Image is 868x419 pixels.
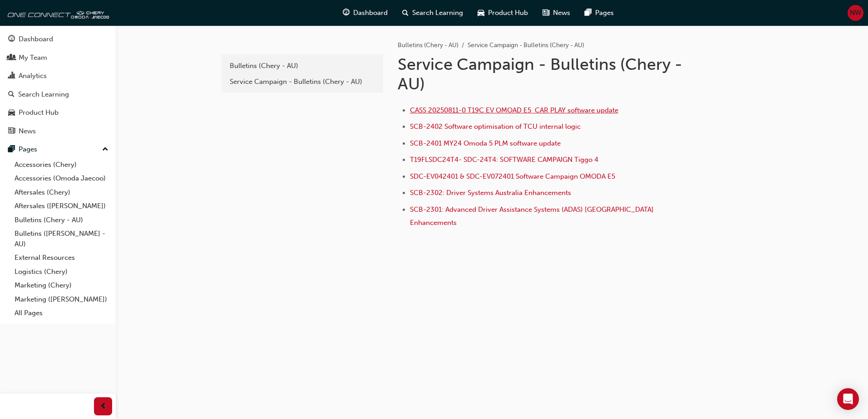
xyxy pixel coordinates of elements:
a: SCB-2401 MY24 Omoda 5 PLM software update [410,139,561,147]
a: News [4,123,112,140]
button: Pages [4,141,112,158]
button: NW [848,5,863,21]
a: T19FLSDC24T4- SDC-24T4: SOFTWARE CAMPAIGN Tiggo 4 [410,156,598,164]
span: pages-icon [8,146,15,154]
a: SDC-EV042401 & SDC-EV072401 Software Campaign OMODA E5 [410,172,615,180]
span: Pages [595,8,614,18]
a: car-iconProduct Hub [470,4,535,22]
span: News [553,8,570,18]
a: guage-iconDashboard [335,4,395,22]
a: SCB-2301: Advanced Driver Assistance Systems (ADAS) [GEOGRAPHIC_DATA] Enhancements [410,205,656,227]
a: Marketing (Chery) [11,278,112,292]
span: Search Learning [412,8,463,18]
span: car-icon [8,109,15,117]
span: search-icon [8,91,15,99]
div: Open Intercom Messenger [837,388,859,410]
div: Pages [19,144,37,155]
div: My Team [19,53,47,63]
a: Bulletins (Chery - AU) [11,213,112,227]
a: Marketing ([PERSON_NAME]) [11,292,112,307]
button: DashboardMy TeamAnalyticsSearch LearningProduct HubNews [4,29,112,141]
span: guage-icon [8,35,15,44]
a: Product Hub [4,104,112,121]
span: up-icon [102,144,108,156]
a: CASS 20250811-0 T19C EV OMOAD E5 CAR PLAY software update [410,106,618,114]
a: External Resources [11,251,112,265]
a: SCB-2302: Driver Systems Australia Enhancements [410,189,571,197]
a: SCB-2402 Software optimisation of TCU internal logic [410,122,581,131]
a: Search Learning [4,86,112,103]
span: car-icon [478,7,484,19]
a: My Team [4,49,112,66]
a: pages-iconPages [577,4,621,22]
a: Logistics (Chery) [11,265,112,279]
a: Dashboard [4,31,112,48]
span: pages-icon [585,7,592,19]
a: Accessories (Omoda Jaecoo) [11,171,112,185]
div: News [19,126,36,136]
span: people-icon [8,54,15,62]
a: All Pages [11,306,112,320]
span: Dashboard [353,8,388,18]
a: Bulletins (Chery - AU) [225,58,380,74]
div: Analytics [19,71,47,81]
a: Aftersales ([PERSON_NAME]) [11,199,112,213]
li: Service Campaign - Bulletins (Chery - AU) [468,40,584,51]
img: oneconnect [5,4,109,22]
span: search-icon [402,7,409,19]
span: news-icon [8,127,15,136]
a: search-iconSearch Learning [395,4,470,22]
span: guage-icon [343,7,350,19]
a: Service Campaign - Bulletins (Chery - AU) [225,74,380,90]
div: Bulletins (Chery - AU) [230,61,375,71]
span: news-icon [542,7,549,19]
h1: Service Campaign - Bulletins (Chery - AU) [398,54,695,94]
span: NW [850,8,861,18]
a: Bulletins (Chery - AU) [398,41,459,49]
a: Analytics [4,68,112,84]
a: Aftersales (Chery) [11,185,112,200]
div: Service Campaign - Bulletins (Chery - AU) [230,77,375,87]
span: chart-icon [8,72,15,80]
span: Product Hub [488,8,528,18]
a: news-iconNews [535,4,577,22]
div: Product Hub [19,107,59,118]
span: prev-icon [100,401,107,412]
a: Bulletins ([PERSON_NAME] - AU) [11,227,112,251]
div: Dashboard [19,34,53,44]
div: Search Learning [18,89,69,100]
a: Accessories (Chery) [11,158,112,172]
